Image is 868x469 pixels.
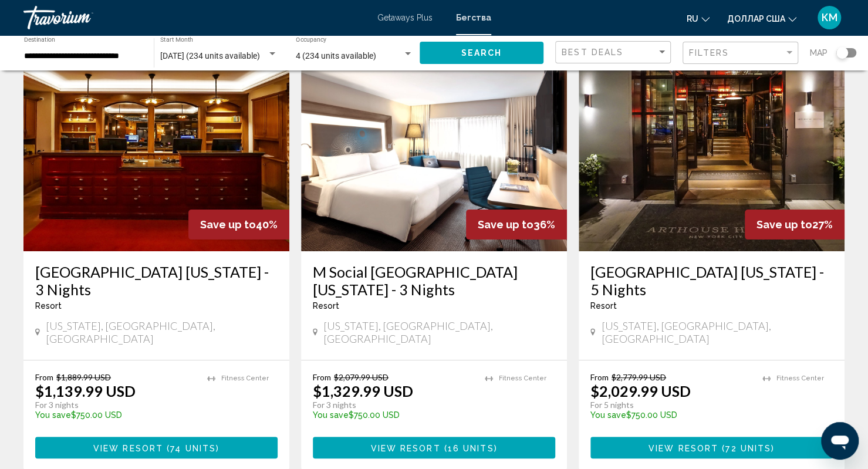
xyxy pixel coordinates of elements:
span: Best Deals [562,48,623,57]
a: [GEOGRAPHIC_DATA] [US_STATE] - 5 Nights [590,263,833,298]
span: Fitness Center [499,374,546,382]
button: View Resort(74 units) [35,437,278,458]
font: КМ [822,11,837,23]
span: ( ) [718,443,775,453]
img: RT73I01X.jpg [301,63,567,251]
iframe: Кнопка для запуска будет доступна [821,422,859,460]
span: [US_STATE], [GEOGRAPHIC_DATA], [GEOGRAPHIC_DATA] [323,319,555,345]
span: Save up to [478,218,533,231]
p: For 3 nights [35,400,195,410]
span: Resort [35,301,62,311]
a: M Social [GEOGRAPHIC_DATA] [US_STATE] - 3 Nights [313,263,555,298]
span: ( ) [163,443,219,453]
span: $2,079.99 USD [334,372,389,382]
span: Map [810,45,828,61]
span: Fitness Center [221,374,269,382]
span: 16 units [448,443,494,453]
div: 36% [466,210,567,239]
p: For 5 nights [590,400,751,410]
span: 4 (234 units available) [296,51,376,60]
button: View Resort(16 units) [313,437,555,458]
img: RT76O01X.jpg [23,63,289,251]
p: $1,329.99 USD [313,382,413,400]
a: Бегства [456,13,491,22]
button: Search [420,42,544,63]
img: RT76E01X.jpg [579,63,845,251]
span: [US_STATE], [GEOGRAPHIC_DATA], [GEOGRAPHIC_DATA] [601,319,833,345]
mat-select: Sort by [562,48,667,58]
span: From [590,372,609,382]
p: $2,029.99 USD [590,382,691,400]
span: View Resort [370,443,440,453]
p: $750.00 USD [313,410,473,420]
span: [DATE] (234 units available) [160,51,260,60]
p: $750.00 USD [590,410,751,420]
span: Filters [689,48,729,58]
p: $750.00 USD [35,410,195,420]
span: Save up to [756,218,812,231]
span: Save up to [200,218,256,231]
span: $1,889.99 USD [56,372,111,382]
span: View Resort [93,443,163,453]
span: You save [35,410,71,420]
p: For 3 nights [313,400,473,410]
span: From [35,372,53,382]
span: View Resort [649,443,718,453]
button: Изменить язык [687,10,710,27]
span: From [313,372,331,382]
a: Getaways Plus [377,13,433,22]
span: You save [590,410,626,420]
button: Изменить валюту [727,10,796,27]
a: [GEOGRAPHIC_DATA] [US_STATE] - 3 Nights [35,263,278,298]
span: Resort [313,301,339,311]
span: Search [461,49,502,58]
button: Filter [683,41,798,65]
span: $2,779.99 USD [612,372,666,382]
button: View Resort(72 units) [590,437,833,458]
button: Меню пользователя [814,5,845,30]
span: ( ) [440,443,497,453]
span: 72 units [725,443,771,453]
span: You save [313,410,349,420]
span: 74 units [170,443,216,453]
p: $1,139.99 USD [35,382,136,400]
span: [US_STATE], [GEOGRAPHIC_DATA], [GEOGRAPHIC_DATA] [46,319,278,345]
font: ru [687,14,698,23]
span: Fitness Center [776,374,824,382]
div: 40% [188,210,289,239]
div: 27% [745,210,845,239]
span: Resort [590,301,617,311]
font: доллар США [727,14,785,23]
a: Травориум [23,6,366,29]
